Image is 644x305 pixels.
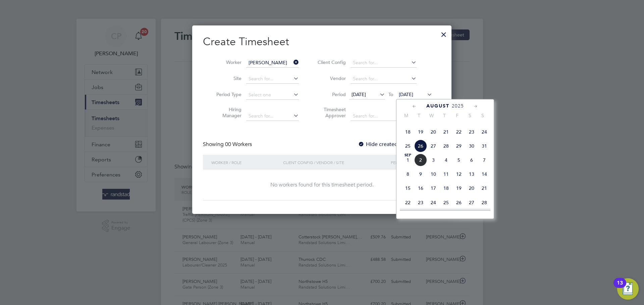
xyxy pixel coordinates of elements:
button: Open Resource Center, 13 new notifications [617,278,639,300]
span: 29 [452,140,465,152]
input: Search for... [246,74,299,84]
div: No workers found for this timesheet period. [210,181,434,188]
span: 18 [401,126,414,138]
span: 10 [427,168,440,180]
span: S [476,112,489,119]
span: 2025 [452,103,464,109]
span: 22 [401,196,414,209]
span: 1 [401,154,414,166]
span: 15 [401,182,414,195]
input: Select one [246,90,299,100]
label: Worker [211,59,241,65]
span: T [438,112,451,119]
span: 25 [440,196,452,209]
input: Search for... [246,58,299,68]
span: To [386,90,395,99]
span: 12 [452,168,465,180]
span: 24 [478,126,491,138]
span: 17 [427,182,440,195]
span: 28 [440,140,452,152]
input: Search for... [351,111,417,121]
label: Client Config [316,59,346,65]
span: 11 [440,168,452,180]
div: Showing [203,141,253,148]
span: 2 [414,154,427,166]
span: 00 Workers [225,141,252,148]
span: W [425,112,438,119]
span: 19 [414,126,427,138]
span: 4 [440,154,452,166]
span: 26 [452,196,465,209]
span: 25 [401,140,414,152]
span: 21 [440,126,452,138]
span: 6 [465,154,478,166]
label: Hide created timesheets [358,141,426,148]
span: 23 [465,126,478,138]
span: August [426,103,449,109]
span: 14 [478,168,491,180]
label: Hiring Manager [211,106,241,119]
span: 24 [427,196,440,209]
input: Search for... [351,74,417,84]
span: 21 [478,182,491,195]
label: Timesheet Approver [316,106,346,119]
span: 27 [427,140,440,152]
label: Period Type [211,91,241,97]
label: Site [211,75,241,81]
div: Worker / Role [210,155,281,170]
div: 13 [617,283,623,292]
span: 23 [414,196,427,209]
span: 28 [478,196,491,209]
label: Vendor [316,75,346,81]
span: 13 [465,168,478,180]
div: Client Config / Vendor / Site [281,155,389,170]
span: 3 [427,154,440,166]
span: F [451,112,464,119]
span: [DATE] [352,91,366,97]
span: T [413,112,425,119]
span: 30 [465,140,478,152]
span: [DATE] [399,91,413,97]
span: M [400,112,413,119]
span: 26 [414,140,427,152]
span: 5 [452,154,465,166]
span: 18 [440,182,452,195]
span: 20 [427,126,440,138]
span: 16 [414,182,427,195]
input: Search for... [351,58,417,68]
span: 27 [465,196,478,209]
span: 31 [478,140,491,152]
label: Period [316,91,346,97]
span: 22 [452,126,465,138]
span: 8 [401,168,414,180]
span: 9 [414,168,427,180]
input: Search for... [246,111,299,121]
span: 19 [452,182,465,195]
div: Period [389,155,434,170]
h2: Create Timesheet [203,35,441,49]
span: 7 [478,154,491,166]
span: Sep [401,154,414,157]
span: 20 [465,182,478,195]
span: S [464,112,476,119]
